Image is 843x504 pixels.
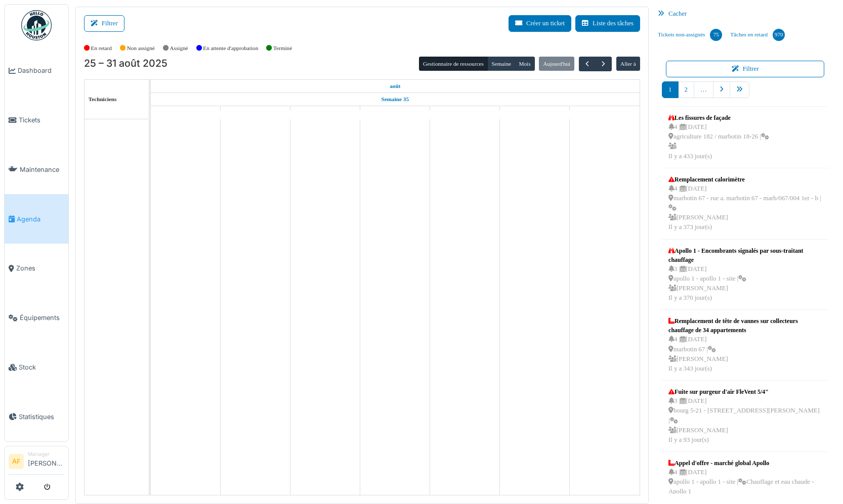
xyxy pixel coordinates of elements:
[666,244,824,306] a: Apollo 1 - Encombrants signalés par sous-traitant chauffage 3 |[DATE] apollo 1 - apollo 1 - site ...
[539,57,574,71] button: Aujourd'hui
[523,106,546,119] a: 30 août 2025
[666,172,824,235] a: Remplacement calorimètre 4 |[DATE] marbotin 67 - rue a. marbotin 67 - marb/067/004 1er - b | [PER...
[419,57,488,71] button: Gestionnaire de ressources
[5,343,68,392] a: Stock
[84,15,124,32] button: Filtrer
[9,454,24,469] li: AF
[379,93,411,106] a: Semaine 35
[678,81,694,98] a: 2
[89,96,117,102] span: Techniciens
[654,7,836,21] div: Cacher
[668,264,822,303] div: 3 | [DATE] apollo 1 - apollo 1 - site | [PERSON_NAME] Il y a 370 jour(s)
[654,21,726,49] a: Tickets non-assignés
[726,21,789,49] a: Tâches en retard
[668,316,822,335] div: Remplacement de tête de vannes sur collecteurs chauffage de 34 appartements
[19,412,64,422] span: Statistiques
[668,175,822,184] div: Remplacement calorimètre
[666,314,824,376] a: Remplacement de tête de vannes sur collecteurs chauffage de 34 appartements 4 |[DATE] marbotin 67...
[5,293,68,343] a: Équipements
[9,450,64,475] a: AF Manager[PERSON_NAME]
[5,46,68,96] a: Dashboard
[84,58,167,70] h2: 25 – 31 août 2025
[19,362,64,372] span: Stock
[662,81,828,106] nav: pager
[243,106,268,119] a: 26 août 2025
[387,80,403,93] a: 25 août 2025
[20,165,64,174] span: Maintenance
[668,335,822,374] div: 4 | [DATE] marbotin 67 | [PERSON_NAME] Il y a 343 jour(s)
[19,115,64,125] span: Tickets
[668,387,822,396] div: Fuite sur purgeur d'air FleVent 5/4"
[16,263,64,273] span: Zones
[662,81,678,98] a: 1
[668,246,822,264] div: Apollo 1 - Encombrants signalés par sous-traitant chauffage
[666,111,772,164] a: Les fissures de façade 4 |[DATE] agriculture 182 / marbotin 18-26 | Il y a 433 jour(s)
[666,61,824,77] button: Filtrer
[593,106,616,119] a: 31 août 2025
[17,214,64,224] span: Agenda
[28,450,64,458] div: Manager
[710,29,722,41] div: 75
[666,385,824,447] a: Fuite sur purgeur d'air FleVent 5/4" 3 |[DATE] bourg 5-21 - [STREET_ADDRESS][PERSON_NAME] | [PERS...
[616,57,640,71] button: Aller à
[5,244,68,293] a: Zones
[170,44,188,53] label: Assigné
[28,450,64,472] li: [PERSON_NAME]
[454,106,476,119] a: 29 août 2025
[668,459,822,468] div: Appel d'offre - marché global Apollo
[91,44,112,53] label: En retard
[515,57,535,71] button: Mois
[487,57,515,71] button: Semaine
[20,313,64,323] span: Équipements
[595,57,612,71] button: Suivant
[509,15,571,32] button: Créer un ticket
[5,194,68,244] a: Agenda
[21,10,52,40] img: Badge_color-CXgf-gQk.svg
[273,44,292,53] label: Terminé
[668,113,769,122] div: Les fissures de façade
[773,29,785,41] div: 970
[385,106,406,119] a: 28 août 2025
[668,184,822,233] div: 4 | [DATE] marbotin 67 - rue a. marbotin 67 - marb/067/004 1er - b | [PERSON_NAME] Il y a 373 jou...
[575,15,640,32] button: Liste des tâches
[579,57,596,71] button: Précédent
[5,145,68,195] a: Maintenance
[668,122,769,161] div: 4 | [DATE] agriculture 182 / marbotin 18-26 | Il y a 433 jour(s)
[5,392,68,441] a: Statistiques
[203,44,258,53] label: En attente d'approbation
[314,106,336,119] a: 27 août 2025
[668,396,822,445] div: 3 | [DATE] bourg 5-21 - [STREET_ADDRESS][PERSON_NAME] | [PERSON_NAME] Il y a 93 jour(s)
[127,44,155,53] label: Non assigné
[18,66,64,75] span: Dashboard
[5,96,68,145] a: Tickets
[694,81,713,98] a: …
[175,106,196,119] a: 25 août 2025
